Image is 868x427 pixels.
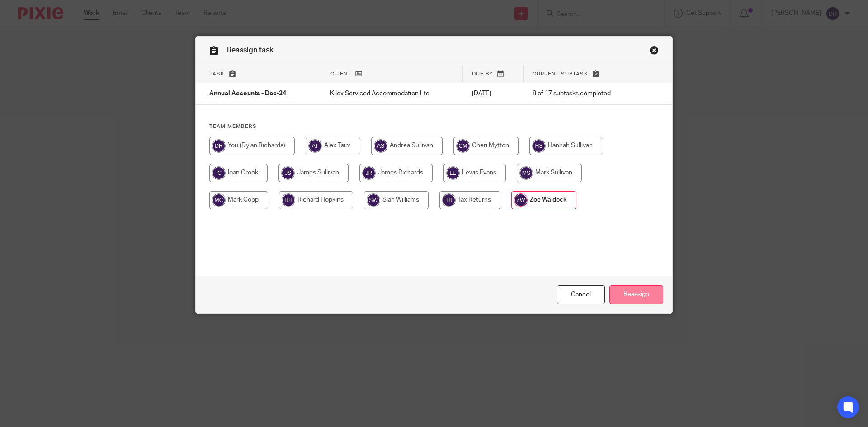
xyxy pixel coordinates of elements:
[209,91,286,97] span: Annual Accounts - Dec-24
[524,83,640,105] td: 8 of 17 subtasks completed
[472,71,493,76] span: Due by
[472,89,514,98] p: [DATE]
[227,47,274,54] span: Reassign task
[330,89,454,98] p: Kilex Serviced Accommodation Ltd
[533,71,588,76] span: Current subtask
[209,71,225,76] span: Task
[650,46,659,58] a: Close this dialog window
[209,123,659,130] h4: Team members
[557,285,605,305] a: Close this dialog window
[330,71,351,76] span: Client
[609,285,663,305] input: Reassign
